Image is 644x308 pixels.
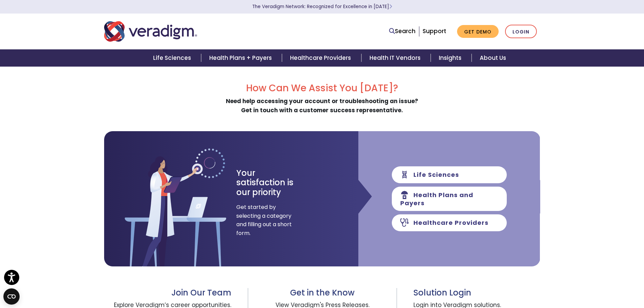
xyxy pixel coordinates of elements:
h2: How Can We Assist You [DATE]? [104,82,540,94]
h3: Solution Login [413,288,540,298]
a: Health IT Vendors [361,49,431,67]
span: Get started by selecting a category and filling out a short form. [236,203,292,237]
a: Search [389,27,415,36]
a: The Veradigm Network: Recognized for Excellence in [DATE]Learn More [252,3,392,10]
a: Health Plans + Payers [201,49,282,67]
h3: Your satisfaction is our priority [236,168,306,197]
img: Veradigm logo [104,20,197,43]
a: Support [423,27,446,35]
h3: Get in the Know [265,288,380,298]
a: Life Sciences [145,49,201,67]
a: Insights [431,49,472,67]
a: Login [505,25,537,39]
a: Get Demo [457,25,499,38]
strong: Need help accessing your account or troubleshooting an issue? Get in touch with a customer succes... [226,97,418,114]
span: Learn More [389,3,392,10]
a: Healthcare Providers [282,49,361,67]
button: Open CMP widget [3,288,20,305]
h3: Join Our Team [104,288,232,298]
a: About Us [472,49,514,67]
